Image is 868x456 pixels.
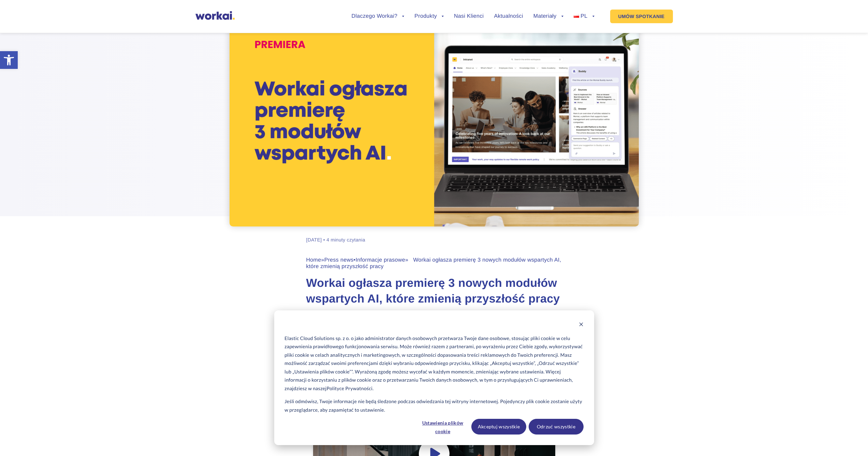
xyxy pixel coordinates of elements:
[454,14,484,19] a: Nasi Klienci
[580,13,587,19] span: PL
[306,237,365,243] div: [DATE] • 4 minuty czytania
[306,257,562,270] div: » • » Workai ogłasza premierę 3 nowych modułów wspartych AI, które zmienią przyszłość pracy
[579,321,584,329] button: Dismiss cookie banner
[533,14,563,19] a: Materiały
[610,10,673,23] a: UMÓW SPOTKANIE
[352,14,404,19] a: Dlaczego Workai?
[471,419,526,435] button: Akceptuj wszystkie
[356,257,405,263] a: Informacje prasowe
[284,397,583,414] p: Jeśli odmówisz, Twoje informacje nie będą śledzone podczas odwiedzania tej witryny internetowej. ...
[414,14,444,19] a: Produkty
[529,419,584,435] button: Odrzuć wszystkie
[416,419,469,435] button: Ustawienia plików cookie
[494,14,523,19] a: Aktualności
[327,384,374,393] a: Polityce Prywatności.
[324,257,354,263] a: Press news
[284,334,583,393] p: Elastic Cloud Solutions sp. z o. o jako administrator danych osobowych przetwarza Twoje dane osob...
[306,276,562,307] h1: Workai ogłasza premierę 3 nowych modułów wspartych AI, które zmienią przyszłość pracy
[306,257,321,263] a: Home
[274,310,594,445] div: Cookie banner
[574,14,594,19] a: PL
